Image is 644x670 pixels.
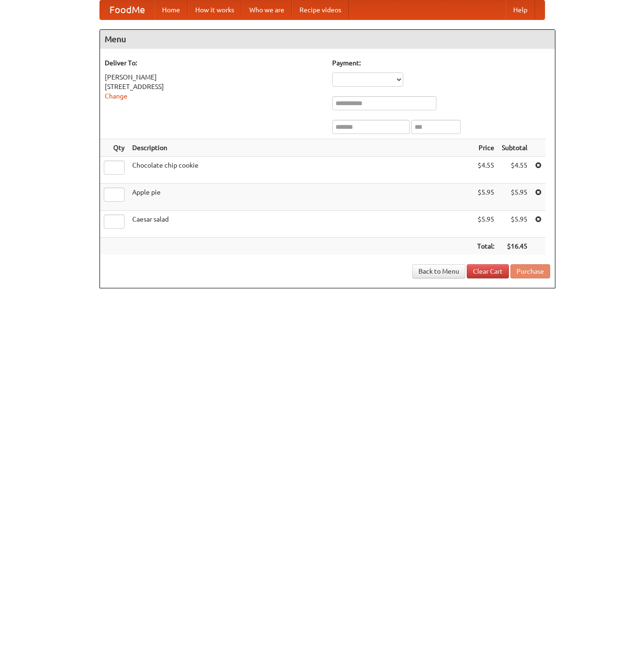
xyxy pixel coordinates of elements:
[292,0,349,19] a: Recipe videos
[510,264,550,278] button: Purchase
[498,211,531,238] td: $5.95
[100,30,555,49] h4: Menu
[105,72,323,82] div: [PERSON_NAME]
[242,0,292,19] a: Who we are
[100,0,154,19] a: FoodMe
[473,184,498,211] td: $5.95
[473,139,498,157] th: Price
[188,0,242,19] a: How it works
[498,238,531,255] th: $16.45
[128,139,473,157] th: Description
[473,211,498,238] td: $5.95
[498,157,531,184] td: $4.55
[128,211,473,238] td: Caesar salad
[467,264,509,278] a: Clear Cart
[473,238,498,255] th: Total:
[128,184,473,211] td: Apple pie
[498,139,531,157] th: Subtotal
[105,58,323,68] h5: Deliver To:
[498,184,531,211] td: $5.95
[332,58,550,68] h5: Payment:
[473,157,498,184] td: $4.55
[100,139,128,157] th: Qty
[105,92,127,100] a: Change
[105,82,323,91] div: [STREET_ADDRESS]
[412,264,465,278] a: Back to Menu
[128,157,473,184] td: Chocolate chip cookie
[154,0,188,19] a: Home
[506,0,535,19] a: Help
